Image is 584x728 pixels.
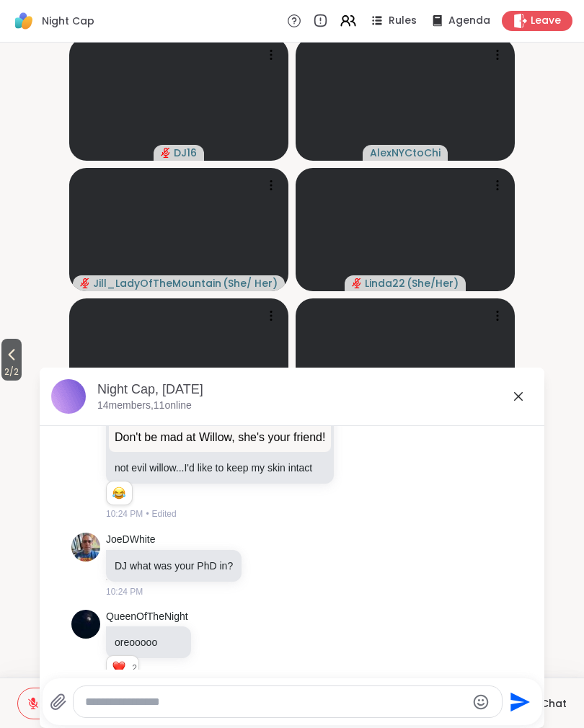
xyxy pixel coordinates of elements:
img: Night Cap, Sep 10 [51,379,86,414]
span: Jill_LadyOfTheMountain [93,276,221,290]
div: Reaction list [107,481,132,505]
span: audio-muted [80,278,90,288]
button: Reactions: haha [111,487,126,499]
span: audio-muted [161,148,171,158]
span: Edited [152,507,177,520]
span: • [146,507,149,520]
button: 2/2 [1,339,22,381]
span: 10:24 PM [106,585,143,598]
span: 2 / 2 [1,363,22,381]
div: Night Cap, [DATE] [97,381,533,399]
button: Reactions: love [111,662,126,673]
span: Linda22 [365,276,405,290]
span: audio-muted [352,278,362,288]
img: https://sharewell-space-live.sfo3.digitaloceanspaces.com/user-generated/e5a8753c-ef0c-4530-b7f0-9... [71,533,100,561]
span: ( She/ Her ) [223,276,278,290]
p: 14 members, 11 online [97,399,192,413]
div: Reaction list [107,656,132,679]
span: 10:24 PM [106,507,143,520]
span: 2 [132,662,138,675]
p: oreooooo [115,635,182,649]
p: Don't be mad at Willow, she's your friend! [115,429,325,446]
img: https://sharewell-space-live.sfo3.digitaloceanspaces.com/user-generated/d7277878-0de6-43a2-a937-4... [71,610,100,639]
span: Leave [531,14,561,28]
p: not evil willow...I'd like to keep my skin intact [115,461,325,475]
span: Rules [389,14,417,28]
span: Night Cap [42,14,94,28]
p: DJ what was your PhD in? [115,559,233,573]
a: JoeDWhite [106,533,155,547]
span: ( She/Her ) [407,276,459,290]
span: Chat [541,696,567,711]
a: QueenOfTheNight [106,610,188,624]
span: DJ16 [174,146,197,160]
img: ShareWell Logomark [12,9,36,33]
span: AlexNYCtoChi [370,146,441,160]
span: Agenda [448,14,490,28]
